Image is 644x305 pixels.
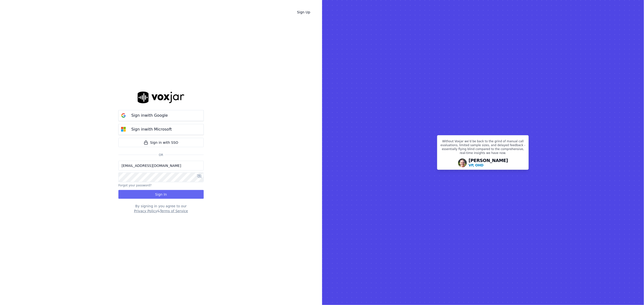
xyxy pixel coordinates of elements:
div: By signing in you agree to our & [118,204,204,213]
button: Terms of Service [160,209,188,213]
button: Sign inwith Microsoft [118,124,204,135]
button: Forgot your password? [118,183,152,187]
a: Sign in with SSO [118,138,204,147]
a: Sign Up [293,8,314,17]
button: Privacy Policy [134,209,157,213]
input: Email [118,161,204,171]
p: Without Voxjar we’d be back to the grind of manual call evaluations, limited sample sizes, and de... [440,139,526,157]
span: Or [157,153,165,157]
button: Sign inwith Google [118,110,204,121]
p: Sign in with Microsoft [131,126,172,132]
div: [PERSON_NAME] [469,158,508,168]
img: microsoft Sign in button [119,124,128,134]
img: google Sign in button [119,111,128,120]
button: Sign In [118,190,204,199]
img: Avatar [458,159,467,167]
img: logo [138,92,184,103]
p: Sign in with Google [131,113,168,118]
p: VP, OHD [469,163,484,168]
